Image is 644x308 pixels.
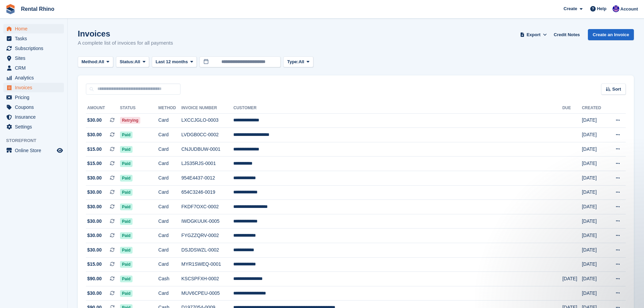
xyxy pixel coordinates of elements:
[120,247,133,254] span: Paid
[582,157,607,171] td: [DATE]
[181,103,233,114] th: Invoice Number
[582,243,607,258] td: [DATE]
[87,218,102,225] span: $30.00
[3,122,64,132] a: menu
[6,137,67,144] span: Storefront
[15,34,55,43] span: Tasks
[120,189,133,196] span: Paid
[87,232,102,239] span: $30.00
[158,257,181,272] td: Card
[120,204,133,210] span: Paid
[158,128,181,142] td: Card
[582,286,607,301] td: [DATE]
[181,243,233,258] td: DSJDSWZL-0002
[120,146,133,153] span: Paid
[78,56,113,68] button: Method: All
[120,261,133,268] span: Paid
[3,53,64,63] a: menu
[120,276,133,282] span: Paid
[120,232,133,239] span: Paid
[181,200,233,214] td: FKDF7OXC-0002
[120,103,159,114] th: Status
[582,229,607,243] td: [DATE]
[562,272,582,286] td: [DATE]
[87,290,102,297] span: $30.00
[87,174,102,182] span: $30.00
[181,113,233,128] td: LXCCJGLO-0003
[87,117,102,124] span: $30.00
[582,257,607,272] td: [DATE]
[588,29,634,40] a: Create an Invoice
[15,44,55,53] span: Subscriptions
[78,39,173,47] p: A complete list of invoices for all payments
[181,257,233,272] td: MYR1SWEQ-0001
[158,157,181,171] td: Card
[87,189,102,196] span: $30.00
[3,73,64,82] a: menu
[87,246,102,254] span: $30.00
[597,5,606,12] span: Help
[158,185,181,200] td: Card
[15,73,55,82] span: Analytics
[120,175,133,182] span: Paid
[15,122,55,132] span: Settings
[562,103,582,114] th: Due
[158,243,181,258] td: Card
[135,58,140,65] span: All
[582,171,607,186] td: [DATE]
[86,103,120,114] th: Amount
[181,229,233,243] td: FYGZZQRV-0002
[181,128,233,142] td: LVDGB0CC-0002
[3,102,64,112] a: menu
[56,146,64,155] a: Preview store
[3,93,64,102] a: menu
[527,31,541,38] span: Export
[3,146,64,155] a: menu
[158,171,181,186] td: Card
[120,58,135,65] span: Status:
[233,103,562,114] th: Customer
[564,5,577,12] span: Create
[87,261,102,268] span: $15.00
[181,157,233,171] td: LJS35RJS-0001
[87,160,102,167] span: $15.00
[612,86,621,93] span: Sort
[158,286,181,301] td: Card
[18,3,57,15] a: Rental Rhino
[15,83,55,92] span: Invoices
[283,56,313,68] button: Type: All
[120,290,133,297] span: Paid
[152,56,197,68] button: Last 12 months
[158,113,181,128] td: Card
[519,29,548,40] button: Export
[116,56,149,68] button: Status: All
[5,4,16,14] img: stora-icon-8386f47178a22dfd0bd8f6a31ec36ba5ce8667c1dd55bd0f319d3a0aa187defe.svg
[78,29,173,38] h1: Invoices
[158,142,181,157] td: Card
[582,128,607,142] td: [DATE]
[3,44,64,53] a: menu
[3,83,64,92] a: menu
[120,160,133,167] span: Paid
[582,200,607,214] td: [DATE]
[551,29,582,40] a: Credit Notes
[181,286,233,301] td: MUV6CPEU-0005
[120,117,141,124] span: Retrying
[15,24,55,33] span: Home
[158,229,181,243] td: Card
[582,103,607,114] th: Created
[87,275,102,282] span: $90.00
[158,214,181,229] td: Card
[81,58,99,65] span: Method:
[99,58,104,65] span: All
[181,272,233,286] td: KSCSPFXH-0002
[15,53,55,63] span: Sites
[582,113,607,128] td: [DATE]
[87,146,102,153] span: $15.00
[582,142,607,157] td: [DATE]
[15,146,55,155] span: Online Store
[181,185,233,200] td: 654C3246-0019
[613,5,619,12] img: Ari Kolas
[3,34,64,43] a: menu
[120,132,133,138] span: Paid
